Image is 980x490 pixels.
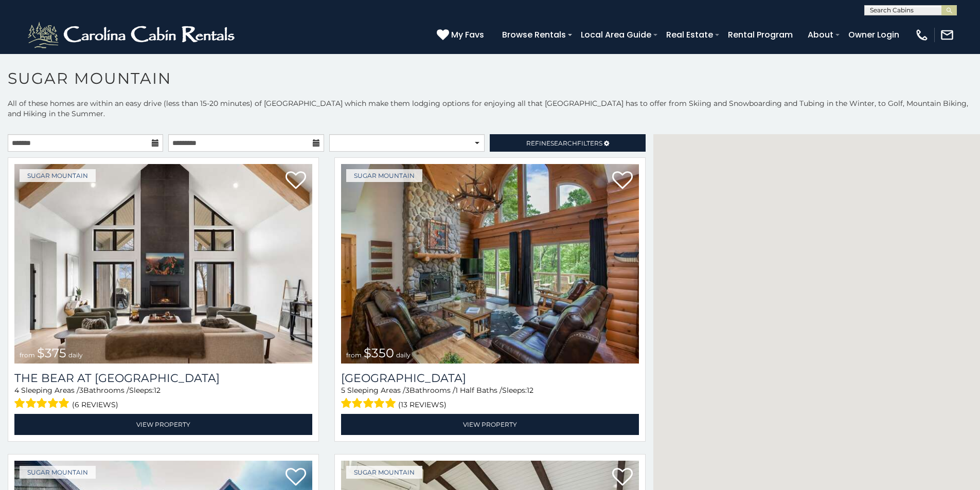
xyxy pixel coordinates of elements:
span: (6 reviews) [72,398,118,411]
a: RefineSearchFilters [490,134,645,152]
a: The Bear At [GEOGRAPHIC_DATA] [14,371,312,385]
span: $350 [364,346,394,360]
a: About [803,26,839,44]
span: $375 [37,346,66,360]
span: My Favs [451,28,484,41]
a: Add to favorites [612,170,633,192]
a: Owner Login [843,26,904,44]
a: Rental Program [723,26,798,44]
a: Grouse Moor Lodge from $350 daily [341,164,639,364]
a: Add to favorites [286,467,306,488]
a: Add to favorites [286,170,306,192]
a: The Bear At Sugar Mountain from $375 daily [14,164,312,364]
img: Grouse Moor Lodge [341,164,639,364]
div: Sleeping Areas / Bathrooms / Sleeps: [341,385,639,411]
a: Local Area Guide [576,26,656,44]
span: daily [68,351,83,359]
span: from [20,351,35,359]
h3: Grouse Moor Lodge [341,371,639,385]
span: from [346,351,362,359]
img: White-1-2.png [26,20,239,50]
span: 12 [154,386,161,395]
span: 5 [341,386,345,395]
span: Search [550,139,577,147]
a: View Property [341,414,639,435]
a: Browse Rentals [497,26,571,44]
a: My Favs [437,28,487,42]
a: Add to favorites [612,467,633,488]
span: 3 [405,386,409,395]
a: Sugar Mountain [346,169,422,182]
span: daily [396,351,411,359]
a: Sugar Mountain [346,466,422,479]
span: Refine Filters [526,139,602,147]
a: Sugar Mountain [20,466,96,479]
span: 1 Half Baths / [455,386,502,395]
span: 4 [14,386,19,395]
a: [GEOGRAPHIC_DATA] [341,371,639,385]
img: phone-regular-white.png [915,28,929,42]
span: (13 reviews) [398,398,447,411]
span: 12 [527,386,533,395]
img: The Bear At Sugar Mountain [14,164,312,364]
a: Sugar Mountain [20,169,96,182]
div: Sleeping Areas / Bathrooms / Sleeps: [14,385,312,411]
a: Real Estate [661,26,718,44]
img: mail-regular-white.png [940,28,954,42]
span: 3 [79,386,83,395]
a: View Property [14,414,312,435]
h3: The Bear At Sugar Mountain [14,371,312,385]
